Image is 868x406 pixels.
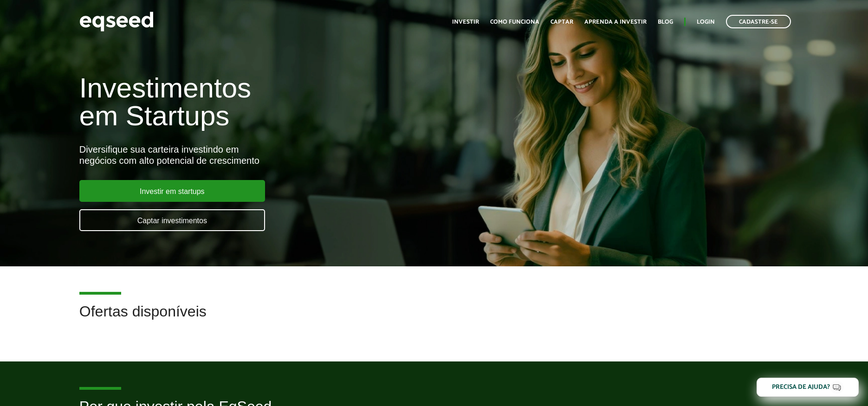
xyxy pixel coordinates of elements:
[79,9,154,34] img: EqSeed
[79,303,789,334] h2: Ofertas disponíveis
[551,19,573,25] a: Captar
[726,15,791,28] a: Cadastre-se
[79,144,499,166] div: Diversifique sua carteira investindo em negócios com alto potencial de crescimento
[658,19,673,25] a: Blog
[697,19,715,25] a: Login
[584,19,647,25] a: Aprenda a investir
[79,209,265,231] a: Captar investimentos
[490,19,539,25] a: Como funciona
[79,74,499,130] h1: Investimentos em Startups
[79,180,265,202] a: Investir em startups
[452,19,479,25] a: Investir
